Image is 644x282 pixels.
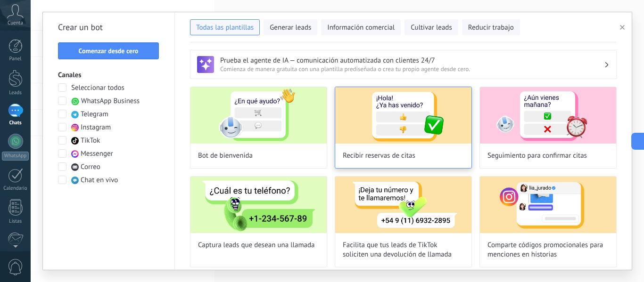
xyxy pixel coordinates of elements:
[2,90,29,96] div: Leads
[335,87,471,144] img: Recibir reservas de citas
[79,48,139,54] span: Comenzar desde cero
[270,23,311,32] span: Generar leads
[468,23,514,32] span: Reducir trabajo
[327,23,395,32] span: Información comercial
[480,177,616,233] img: Comparte códigos promocionales para menciones en historias
[2,152,29,161] div: WhatsApp
[343,151,415,161] span: Recibir reservas de citas
[196,23,254,32] span: Todas las plantillas
[487,241,609,259] span: Comparte códigos promocionales para menciones en historias
[81,97,140,106] span: WhatsApp Business
[190,19,260,35] button: Todas las plantillas
[2,120,29,126] div: Chats
[81,149,113,159] span: Messenger
[58,42,159,59] button: Comenzar desde cero
[405,19,458,35] button: Cultivar leads
[335,177,471,233] img: Facilita que tus leads de TikTok soliciten una devolución de llamada
[411,23,452,32] span: Cultivar leads
[198,151,253,161] span: Bot de bienvenida
[81,110,108,119] span: Telegram
[58,71,159,80] h3: Canales
[487,151,587,161] span: Seguimiento para confirmar citas
[8,20,23,26] span: Cuenta
[71,83,124,93] span: Seleccionar todos
[220,56,604,65] h3: Prueba el agente de IA — comunicación automatizada con clientes 24/7
[462,19,520,35] button: Reducir trabajo
[81,176,118,185] span: Chat en vivo
[81,123,111,132] span: Instagram
[190,177,327,233] img: Captura leads que desean una llamada
[220,65,604,73] span: Comienza de manera gratuita con una plantilla prediseñada o crea tu propio agente desde cero.
[81,162,100,172] span: Correo
[343,241,464,259] span: Facilita que tus leads de TikTok soliciten una devolución de llamada
[198,241,315,250] span: Captura leads que desean una llamada
[2,185,29,192] div: Calendario
[58,20,159,35] h2: Crear un bot
[321,19,401,35] button: Información comercial
[2,56,29,62] div: Panel
[480,87,616,144] img: Seguimiento para confirmar citas
[264,19,317,35] button: Generar leads
[81,136,100,145] span: TikTok
[2,218,29,225] div: Listas
[190,87,327,144] img: Bot de bienvenida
